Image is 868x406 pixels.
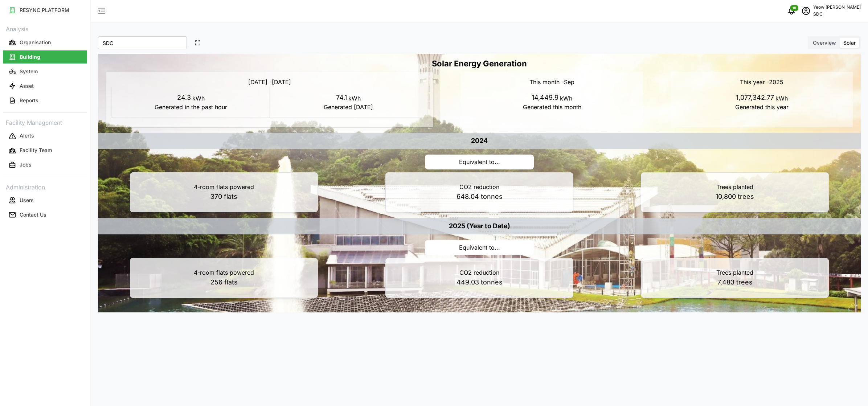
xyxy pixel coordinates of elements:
[456,277,503,288] p: 449.03 tonnes
[3,144,87,157] button: Facility Team
[799,4,813,18] button: schedule
[774,94,788,103] p: kWh
[347,94,361,103] p: kWh
[676,78,847,87] p: This year - 2025
[3,130,87,143] button: Alerts
[20,132,34,139] p: Alerts
[3,158,87,172] a: Jobs
[3,23,87,34] p: Analysis
[3,64,87,79] a: System
[3,181,87,192] p: Administration
[813,11,861,18] p: SDC
[3,193,87,208] a: Users
[3,117,87,127] p: Facility Management
[459,183,499,192] p: CO2 reduction
[3,50,87,64] a: Building
[3,35,87,50] a: Organisation
[3,208,87,221] button: Contact Us
[784,4,799,18] button: notifications
[336,93,347,103] p: 74.1
[716,268,753,277] p: Trees planted
[3,3,87,17] a: RESYNC PLATFORM
[98,36,187,49] input: Select location
[456,192,503,202] p: 648.04 tonnes
[736,93,774,103] p: 1,077,342.77
[177,93,191,103] p: 24.3
[20,211,46,218] p: Contact Us
[813,4,861,11] p: Yeow [PERSON_NAME]
[20,39,51,46] p: Organisation
[3,50,87,63] button: Building
[3,79,87,93] a: Asset
[3,93,87,108] a: Reports
[210,277,238,288] p: 256 flats
[3,208,87,222] a: Contact Us
[20,97,38,104] p: Reports
[459,268,499,277] p: CO2 reduction
[194,268,254,277] p: 4-room flats powered
[3,194,87,207] button: Users
[716,183,753,192] p: Trees planted
[98,54,861,69] h3: Solar Energy Generation
[813,40,836,46] span: Overview
[3,94,87,107] button: Reports
[193,38,203,48] button: Enter full screen
[717,277,753,288] p: 7,483 trees
[425,240,534,255] p: Equivalent to...
[3,129,87,143] a: Alerts
[558,94,572,103] p: kWh
[3,4,87,17] button: RESYNC PLATFORM
[449,221,510,231] p: 2025 (Year to Date)
[682,103,841,112] p: Generated this year
[793,5,797,11] span: 18
[118,103,264,112] p: Generated in the past hour
[425,155,534,169] p: Equivalent to...
[194,183,254,192] p: 4-room flats powered
[3,65,87,78] button: System
[472,103,631,112] p: Generated this month
[112,78,427,87] p: [DATE] - [DATE]
[3,159,87,172] button: Jobs
[20,147,52,154] p: Facility Team
[20,161,32,168] p: Jobs
[3,143,87,158] a: Facility Team
[191,94,205,103] p: kWh
[471,136,488,146] p: 2024
[20,53,40,61] p: Building
[532,93,558,103] p: 14,449.9
[716,192,754,202] p: 10,800 trees
[275,103,422,112] p: Generated [DATE]
[20,68,38,75] p: System
[20,197,34,204] p: Users
[210,192,237,202] p: 370 flats
[467,78,637,87] p: This month - Sep
[20,82,34,90] p: Asset
[20,7,69,14] p: RESYNC PLATFORM
[3,79,87,93] button: Asset
[843,40,856,46] span: Solar
[3,36,87,49] button: Organisation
